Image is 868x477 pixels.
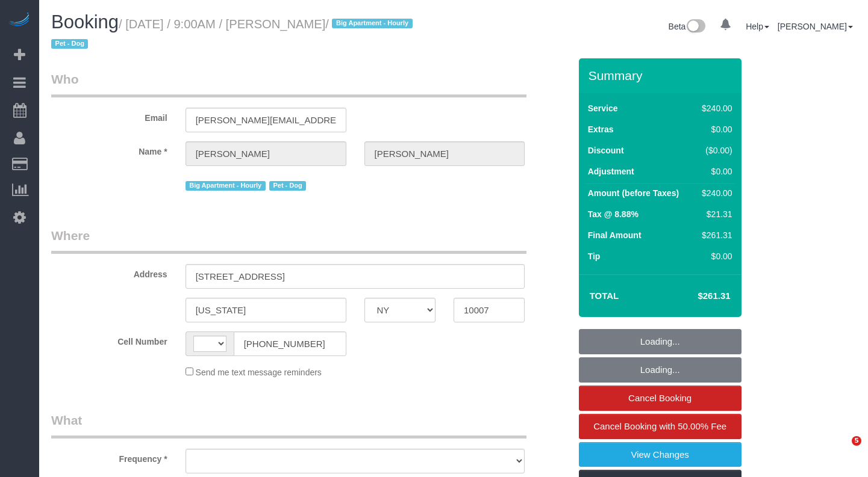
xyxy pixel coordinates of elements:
span: Big Apartment - Hourly [332,19,412,28]
input: Email [186,108,346,132]
input: First Name [186,141,346,166]
label: Cell Number [42,331,176,348]
a: Help [746,22,769,31]
a: Beta [669,22,706,31]
label: Extras [588,123,614,135]
small: / [DATE] / 9:00AM / [PERSON_NAME] [51,17,416,51]
label: Adjustment [588,165,634,177]
a: Cancel Booking with 50.00% Fee [579,414,742,439]
label: Tip [588,250,601,262]
label: Tax @ 8.88% [588,208,639,220]
input: Last Name [364,141,525,166]
div: $0.00 [697,250,732,262]
label: Address [42,264,176,280]
iframe: Intercom live chat [827,436,856,465]
div: $261.31 [697,229,732,241]
strong: Total [590,291,619,301]
input: City [186,298,346,322]
a: Cancel Booking [579,386,742,411]
a: View Changes [579,442,742,467]
label: Final Amount [588,229,642,241]
legend: What [51,411,526,439]
input: Cell Number [234,331,346,356]
h3: Summary [589,69,735,82]
div: $240.00 [697,187,732,199]
span: Booking [51,11,119,32]
label: Frequency * [42,449,176,465]
span: 5 [852,436,861,446]
div: $0.00 [697,123,732,135]
label: Service [588,102,618,114]
span: Big Apartment - Hourly [186,181,266,191]
span: Pet - Dog [51,39,88,49]
legend: Where [51,227,526,254]
span: Cancel Booking with 50.00% Fee [593,421,726,431]
img: New interface [685,19,705,35]
span: Send me text message reminders [196,368,322,377]
label: Name * [42,141,176,158]
h4: $261.31 [661,291,730,301]
img: Automaid Logo [7,12,31,29]
div: ($0.00) [697,144,732,156]
span: Pet - Dog [269,181,306,191]
legend: Who [51,70,526,97]
label: Amount (before Taxes) [588,187,679,199]
div: $240.00 [697,102,732,114]
label: Discount [588,144,624,156]
div: $21.31 [697,208,732,220]
a: [PERSON_NAME] [778,22,853,31]
label: Email [42,108,176,124]
input: Zip Code [454,298,525,322]
div: $0.00 [697,165,732,177]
